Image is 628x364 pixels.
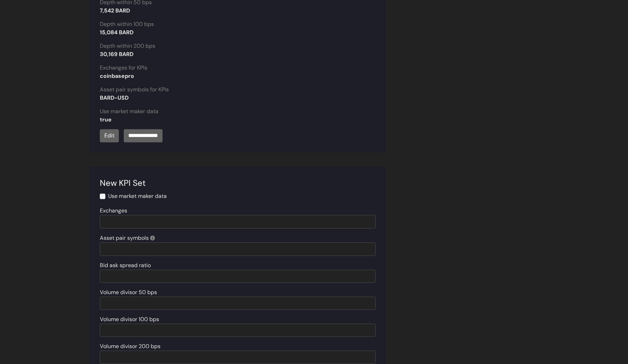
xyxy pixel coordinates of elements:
strong: 30,169 BARD [100,51,133,58]
strong: 7,542 BARD [100,7,130,14]
div: New KPI Set [100,177,376,189]
label: Asset pair symbols [100,234,155,242]
label: Exchanges for KPIs [100,64,147,72]
label: Volume divisor 100 bps [100,315,159,324]
label: Exchanges [100,207,127,215]
strong: 15,084 BARD [100,29,133,36]
label: Volume divisor 200 bps [100,342,160,351]
label: Use market maker data [108,192,167,200]
label: Depth within 100 bps [100,20,154,28]
strong: BARD-USD [100,94,129,101]
label: Bid ask spread ratio [100,261,151,270]
label: Use market maker data [100,107,158,116]
label: Depth within 200 bps [100,42,155,50]
strong: coinbasepro [100,72,134,80]
label: Volume divisor 50 bps [100,288,157,297]
a: Edit [100,129,119,142]
label: Asset pair symbols for KPIs [100,85,169,94]
strong: true [100,116,112,123]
